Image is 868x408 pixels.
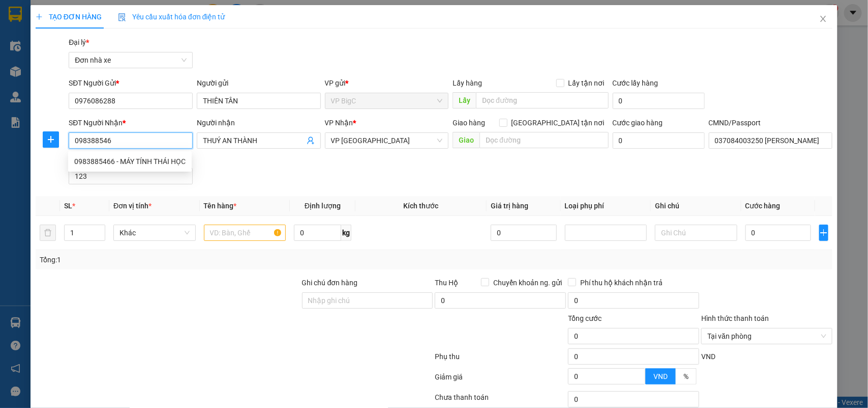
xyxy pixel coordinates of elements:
span: close [819,15,827,23]
span: VND [701,352,715,361]
div: CMND/Passport [709,117,833,128]
input: Dọc đường [480,132,609,148]
span: Đại lý [69,38,89,46]
div: VP gửi [325,77,449,89]
span: [GEOGRAPHIC_DATA] tận nơi [507,117,609,128]
input: Dọc đường [476,92,609,108]
input: Cước lấy hàng [613,93,705,109]
button: plus [43,131,59,148]
span: plus [43,135,58,144]
span: SL [64,202,72,210]
span: Lấy [453,92,476,108]
span: % [683,372,689,380]
label: Hình thức thanh toán [701,314,769,322]
div: Người nhận [197,117,321,128]
li: Hotline: 19001155 [95,38,425,50]
span: Giao [453,132,480,148]
th: Ghi chú [651,196,741,216]
span: TẠO ĐƠN HÀNG [36,13,102,21]
span: Giá trị hàng [491,202,528,210]
span: kg [341,225,351,241]
input: Địa chỉ của người nhận [69,168,193,184]
span: Tên hàng [204,202,237,210]
img: icon [118,13,126,21]
span: Chuyển khoản ng. gửi [489,277,566,288]
span: Lấy hàng [453,79,482,87]
th: Loại phụ phí [561,196,651,216]
span: Tổng cước [568,314,602,322]
div: Tổng: 1 [40,254,336,265]
span: Đơn vị tính [113,202,152,210]
input: VD: Bàn, Ghế [204,225,286,241]
span: plus [820,229,828,237]
span: Kích thước [404,202,439,210]
span: VP Nhận [325,119,353,127]
label: Cước giao hàng [613,119,663,127]
div: Người gửi [197,77,321,89]
div: Giảm giá [434,371,567,389]
span: Yêu cầu xuất hóa đơn điện tử [118,13,225,21]
span: Giao hàng [453,119,485,127]
span: Thu Hộ [435,279,458,287]
label: Cước lấy hàng [613,79,659,87]
span: VND [653,372,668,380]
b: GỬI : VP BigC [13,74,98,91]
span: Lấy tận nơi [564,77,609,89]
input: Ghi Chú [655,225,737,241]
div: Phụ thu [434,351,567,369]
div: SĐT Người Nhận [69,117,193,128]
span: Đơn nhà xe [75,52,187,68]
span: user-add [307,137,315,145]
span: Khác [119,225,190,240]
button: delete [40,225,56,241]
span: plus [36,13,43,20]
span: Phí thu hộ khách nhận trả [576,277,667,288]
div: 0983885466 - MÁY TÍNH THÁI HỌC [74,156,186,167]
button: plus [819,225,829,241]
input: Ghi chú đơn hàng [302,292,433,309]
input: 0 [491,225,556,241]
div: SĐT Người Gửi [69,77,193,89]
img: logo.jpg [13,13,64,64]
span: Tại văn phòng [707,329,826,344]
span: Định lượng [305,202,341,210]
span: VP BigC [331,93,443,108]
button: Close [809,5,837,34]
label: Ghi chú đơn hàng [302,279,358,287]
span: Cước hàng [745,202,781,210]
input: Cước giao hàng [613,132,705,149]
div: 0983885466 - MÁY TÍNH THÁI HỌC [68,153,192,170]
li: Số 10 ngõ 15 Ngọc Hồi, Q.[PERSON_NAME], [GEOGRAPHIC_DATA] [95,25,425,38]
span: VP Ninh Bình [331,133,443,148]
